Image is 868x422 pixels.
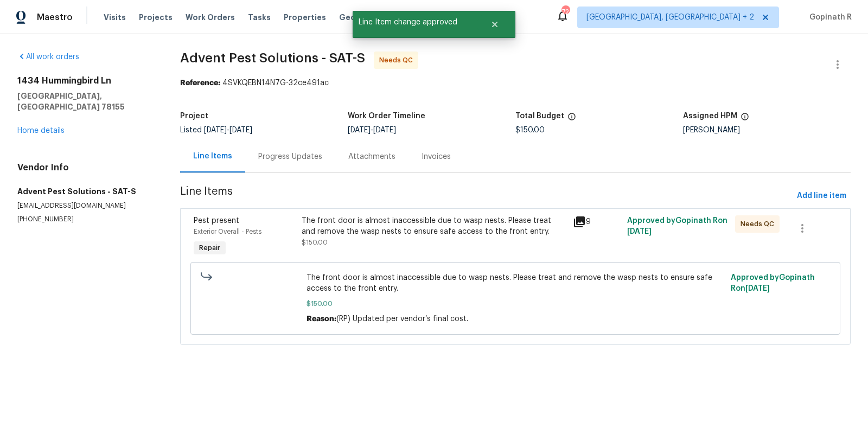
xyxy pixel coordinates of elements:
span: - [348,126,396,134]
b: Reference: [180,79,220,87]
p: [EMAIL_ADDRESS][DOMAIN_NAME] [17,201,154,210]
h2: 1434 Hummingbird Ln [17,75,154,86]
span: Pest present [194,217,239,225]
div: Line Items [193,151,232,162]
span: Exterior Overall - Pests [194,228,261,235]
span: - [204,126,252,134]
span: Work Orders [186,12,235,23]
span: Reason: [307,315,336,323]
span: Geo Assignments [339,12,410,23]
p: [PHONE_NUMBER] [17,215,154,224]
span: Line Items [180,186,793,206]
div: 9 [573,215,621,228]
span: Repair [195,242,225,253]
span: Advent Pest Solutions - SAT-S [180,52,365,65]
div: Attachments [348,151,395,162]
span: [DATE] [373,126,396,134]
span: $150.00 [302,239,328,246]
button: Close [477,14,513,35]
h5: Advent Pest Solutions - SAT-S [17,186,154,197]
h5: Project [180,112,208,120]
h5: Assigned HPM [683,112,737,120]
span: Maestro [37,12,73,23]
span: Needs QC [741,219,778,229]
span: Tasks [248,14,271,21]
span: Gopinath R [805,12,852,23]
span: [DATE] [229,126,252,134]
span: Needs QC [379,55,417,66]
span: [DATE] [204,126,227,134]
h4: Vendor Info [17,162,154,173]
a: All work orders [17,53,79,61]
span: The total cost of line items that have been proposed by Opendoor. This sum includes line items th... [567,112,576,126]
span: Projects [139,12,173,23]
span: $150.00 [515,126,545,134]
span: Line Item change approved [353,11,477,34]
button: Add line item [793,186,851,206]
div: Invoices [422,151,451,162]
div: [PERSON_NAME] [683,126,851,134]
div: The front door is almost inaccessible due to wasp nests. Please treat and remove the wasp nests t... [302,215,566,237]
span: $150.00 [307,298,724,309]
div: 72 [561,7,569,17]
div: Progress Updates [258,151,322,162]
span: [DATE] [745,285,770,292]
span: Properties [284,12,326,23]
span: Approved by Gopinath R on [731,274,815,292]
span: Add line item [797,189,846,203]
span: Listed [180,126,252,134]
div: 4SVKQEBN14N7G-32ce491ac [180,78,851,88]
h5: [GEOGRAPHIC_DATA], [GEOGRAPHIC_DATA] 78155 [17,91,154,112]
span: (RP) Updated per vendor’s final cost. [336,315,468,323]
span: Visits [104,12,126,23]
span: [DATE] [627,228,652,235]
span: [DATE] [348,126,371,134]
span: The hpm assigned to this work order. [741,112,749,126]
h5: Work Order Timeline [348,112,425,120]
span: Approved by Gopinath R on [627,217,727,235]
span: The front door is almost inaccessible due to wasp nests. Please treat and remove the wasp nests t... [307,272,724,294]
span: [GEOGRAPHIC_DATA], [GEOGRAPHIC_DATA] + 2 [586,12,754,23]
a: Home details [17,127,65,135]
h5: Total Budget [515,112,564,120]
